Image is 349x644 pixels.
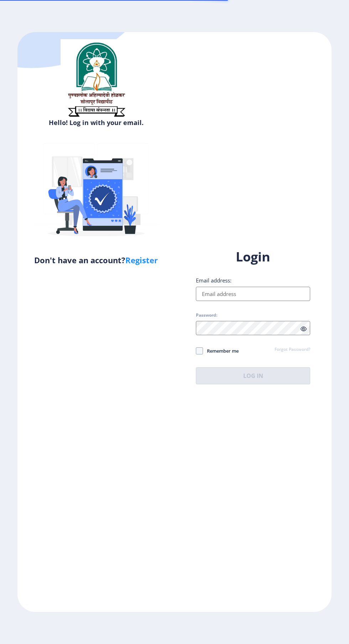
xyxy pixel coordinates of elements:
input: Email address [196,287,310,301]
img: Verified-rafiki.svg [34,130,158,254]
a: Forgot Password? [275,347,310,353]
a: Register [125,255,158,265]
label: Email address: [196,277,231,284]
img: sulogo.png [61,39,132,120]
h5: Don't have an account? [23,254,169,266]
button: Log In [196,367,310,384]
span: Remember me [203,347,239,355]
h1: Login [196,248,310,265]
h6: Hello! Log in with your email. [23,118,169,127]
label: Password: [196,312,217,318]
